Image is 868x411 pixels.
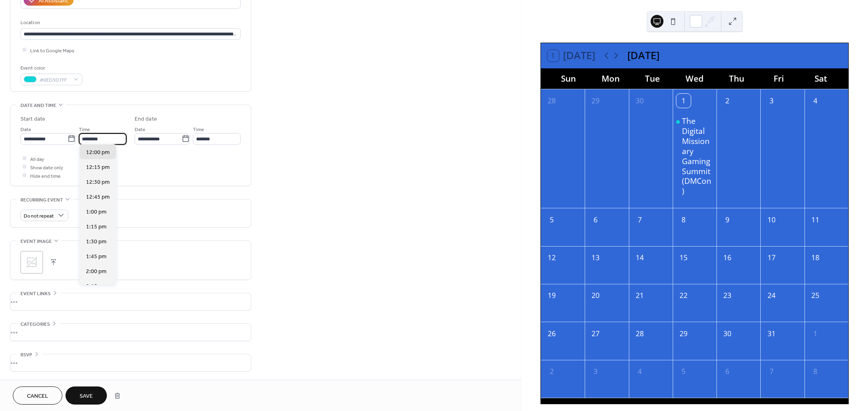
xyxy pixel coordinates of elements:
span: 12:00 pm [86,148,110,157]
div: ••• [10,324,251,341]
div: End date [135,115,157,123]
div: 13 [589,251,603,265]
span: Cancel [27,392,48,401]
div: Sat [800,68,842,89]
div: 28 [545,94,559,108]
div: 25 [808,288,822,302]
div: 30 [721,326,735,340]
div: 4 [808,94,822,108]
div: 17 [764,251,778,265]
div: 22 [676,288,690,302]
div: 21 [633,288,647,302]
div: 6 [589,212,603,226]
span: Date [135,125,145,134]
div: 3 [589,364,603,378]
div: 20 [589,288,603,302]
span: 1:45 pm [86,253,106,261]
div: 15 [676,251,690,265]
div: 7 [633,212,647,226]
div: 5 [545,212,559,226]
div: 29 [676,326,690,340]
span: Date and time [20,101,56,110]
span: 12:30 pm [86,178,110,187]
span: All day [30,155,44,163]
div: 10 [764,212,778,226]
div: 7 [764,364,778,378]
div: 30 [633,94,647,108]
div: 8 [676,212,690,226]
div: Wed [674,68,716,89]
div: 12 [545,251,559,265]
div: Event color [20,64,81,72]
span: Save [80,392,93,401]
span: 12:45 pm [86,193,110,201]
span: Categories [20,320,50,329]
div: 11 [808,212,822,226]
div: 23 [721,288,735,302]
span: Recurring event [20,196,63,204]
div: Fri [758,68,800,89]
span: 1:00 pm [86,208,106,216]
span: 1:15 pm [86,223,106,231]
div: 9 [721,212,735,226]
div: 1 [808,326,822,340]
button: Save [66,386,107,405]
div: The Digital Missionary Gaming Summit (DMCon) [673,116,717,197]
div: 31 [764,326,778,340]
span: Time [193,125,204,134]
div: 1 [676,94,690,108]
button: Cancel [13,386,62,405]
span: Do not repeat [24,211,54,220]
div: 26 [545,326,559,340]
span: 2:15 pm [86,282,106,291]
div: 8 [808,364,822,378]
div: 14 [633,251,647,265]
span: 1:30 pm [86,238,106,246]
div: 28 [633,326,647,340]
div: [DATE] [627,48,659,63]
div: 2 [721,94,735,108]
div: 29 [589,94,603,108]
div: 24 [764,288,778,302]
div: 18 [808,251,822,265]
span: Show date only [30,163,63,172]
span: #0ED3D7FF [40,76,70,84]
span: Link to Google Maps [30,46,74,55]
div: 19 [545,288,559,302]
span: 2:00 pm [86,267,106,276]
div: Start date [20,115,45,123]
span: RSVP [20,351,32,359]
div: 27 [589,326,603,340]
div: 3 [764,94,778,108]
div: 6 [721,364,735,378]
div: ••• [10,354,251,371]
span: Date [20,125,31,134]
span: Time [79,125,90,134]
div: Mon [590,68,632,89]
div: 4 [633,364,647,378]
span: 12:15 pm [86,163,110,172]
div: The Digital Missionary Gaming Summit (DMCon) [682,116,714,197]
span: Event image [20,237,52,246]
div: ••• [10,293,251,310]
div: Thu [716,68,758,89]
div: 16 [721,251,735,265]
div: ; [20,251,43,273]
span: Hide end time [30,172,61,180]
div: 5 [676,364,690,378]
div: Tue [631,68,674,89]
div: Location [20,18,239,27]
span: Event links [20,290,51,298]
div: Sun [547,68,590,89]
div: 2 [545,364,559,378]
